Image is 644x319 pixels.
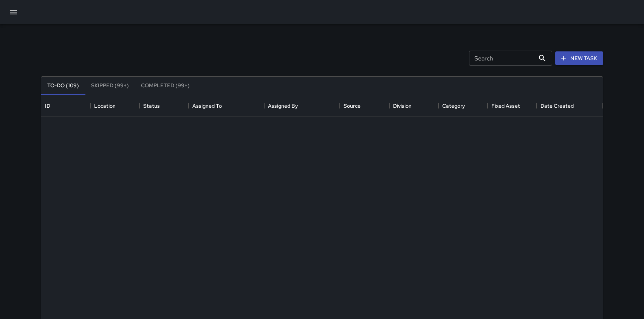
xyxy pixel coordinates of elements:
[442,95,465,116] div: Category
[41,77,85,95] button: To-Do (109)
[540,95,574,116] div: Date Created
[85,77,135,95] button: Skipped (99+)
[139,95,189,116] div: Status
[344,95,361,116] div: Source
[488,95,537,116] div: Fixed Asset
[41,95,90,116] div: ID
[189,95,264,116] div: Assigned To
[90,95,139,116] div: Location
[143,95,160,116] div: Status
[389,95,438,116] div: Division
[438,95,488,116] div: Category
[264,95,340,116] div: Assigned By
[555,51,603,65] button: New Task
[135,77,196,95] button: Completed (99+)
[537,95,603,116] div: Date Created
[192,95,222,116] div: Assigned To
[491,95,520,116] div: Fixed Asset
[340,95,389,116] div: Source
[94,95,116,116] div: Location
[45,95,50,116] div: ID
[268,95,298,116] div: Assigned By
[393,95,412,116] div: Division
